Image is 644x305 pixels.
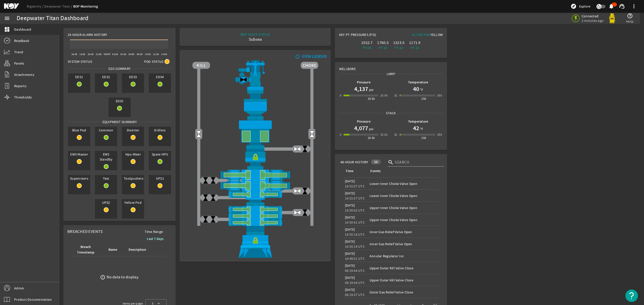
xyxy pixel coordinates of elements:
text: 22:00 [96,53,102,56]
span: UPS1 [149,175,171,182]
legacy-datetime-component: 14:49:01 UTC [345,256,365,261]
span: EDS5 [108,97,131,105]
b: Temperature [408,80,428,85]
span: psi [368,126,374,131]
img: ValveClose.png [301,145,309,153]
legacy-datetime-component: [DATE] [345,251,355,256]
span: EWS Standby [95,151,117,163]
div: 250 [421,135,426,140]
h1: 4,137 [354,85,368,93]
span: EDS SUMMARY [107,66,132,71]
img: ValveOpen.png [294,209,301,216]
legacy-datetime-component: 08:19:44 UTC [345,280,365,285]
img: RiserConnectorLock.png [192,149,318,170]
img: PipeRamOpen.png [192,219,318,226]
div: 10 [371,160,381,164]
legacy-datetime-component: [DATE] [345,239,355,244]
span: 48-Hour History [340,160,369,165]
img: FlexJoint.png [192,90,318,119]
span: EDS1 [68,73,90,80]
legacy-datetime-component: [DATE] [345,203,355,208]
img: ValveOpen.png [294,187,301,195]
div: Deepwater Titan Dashboard [17,16,88,21]
div: Inner Gas Relief Valve Open [370,241,437,246]
text: 06:00 [129,53,134,56]
legacy-datetime-component: 08:19:44 UTC [345,268,365,273]
div: PT-06 [360,45,374,50]
span: Blue Pod [68,127,90,134]
text: [DATE] [104,53,111,56]
text: 12:00 [153,53,159,56]
div: Upper Inner Choke Valve Open [370,205,437,210]
div: 1323.5 [392,40,406,45]
img: PipeRamOpen.png [192,213,318,219]
div: Description [129,247,146,252]
mat-icon: support_agent [619,3,625,9]
div: Inner Gas Relief Valve Open [370,229,437,234]
img: ValveClose.png [209,216,217,223]
div: Name [108,247,122,252]
div: Breach Timestamp [73,244,102,255]
i: search [388,159,394,165]
span: Dashboard [14,27,31,32]
legacy-datetime-component: [DATE] [345,227,355,232]
span: Toolpushers [122,175,144,182]
div: Breach Timestamp [74,244,97,255]
img: WellheadConnectorLock.png [192,226,318,258]
button: more_vert [628,0,640,12]
span: EDS4 [149,73,171,80]
legacy-datetime-component: [DATE] [345,275,355,280]
text: 10:00 [145,53,151,56]
img: ValveClose.png [301,209,309,216]
span: Time Range: [141,229,168,234]
img: PipeRamOpen.png [192,206,318,213]
span: Admin [14,286,24,291]
text: 04:00 [120,53,126,56]
span: Explore [579,4,590,9]
img: Valve2Close.png [240,76,247,83]
span: EWS Master [68,151,90,158]
text: 14:00 [161,53,167,56]
legacy-datetime-component: [DATE] [345,179,355,183]
span: Product Documentation [14,297,52,302]
legacy-datetime-component: [DATE] [345,263,355,268]
span: Breached Events [67,229,103,234]
div: Name [108,247,117,252]
b: Temperature [408,119,428,124]
mat-icon: notifications [608,3,614,9]
span: Trend [14,49,23,55]
b: Pressure [357,80,371,85]
img: Valve2Open.png [195,130,203,138]
text: 08:00 [137,53,143,56]
a: Rigsentry [27,4,44,9]
span: Spare HPU [149,151,171,158]
img: ValveClose.png [202,177,209,184]
div: BOP STACK STATUS [240,32,270,37]
div: Upper Outer Kill Valve Close [370,266,437,271]
img: ValveOpen.png [294,145,301,153]
img: ValveClose.png [209,194,217,201]
button: Last 7 days [143,234,168,243]
div: Time [345,168,364,174]
div: PT-14 [408,45,422,50]
b: Pressure [357,119,371,124]
span: Panels [14,61,24,66]
div: 32 [394,132,397,137]
div: PT-10 [376,45,390,50]
div: 350 [437,93,442,98]
div: Key PT Pressures (PSI) [339,32,391,39]
span: °F [419,87,423,92]
text: 02:00 [112,53,118,56]
div: Upper Outer Kill Valve Close [370,278,437,283]
div: 20.0k [368,135,375,140]
span: LMRP [385,71,397,76]
div: Lower Inner Choke Valve Open [370,193,437,198]
span: UPS2 [95,199,117,206]
span: Attachments [14,72,34,77]
a: Deepwater Titan [44,4,73,9]
span: Test [95,175,117,182]
div: No data to display. [107,275,139,280]
div: Upper Inner Choke Valve Open [370,217,437,222]
div: Time [346,168,353,174]
span: Yellow [430,32,443,37]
